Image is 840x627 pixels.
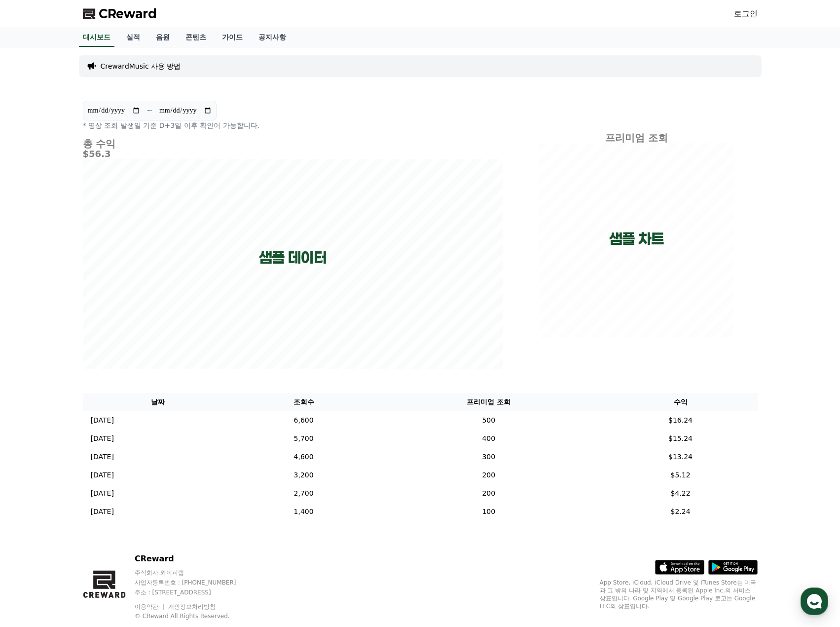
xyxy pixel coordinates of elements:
a: 홈 [3,313,65,338]
a: CReward [83,6,157,22]
p: 주소 : [STREET_ADDRESS] [135,588,255,596]
h4: 프리미엄 조회 [539,132,734,143]
span: CReward [99,6,157,22]
td: $4.22 [604,484,758,503]
p: 사업자등록번호 : [PHONE_NUMBER] [135,579,255,587]
th: 날짜 [83,393,234,411]
a: 콘텐츠 [178,28,214,47]
td: $5.12 [604,466,758,484]
a: CrewardMusic 사용 방법 [101,61,181,71]
p: [DATE] [91,433,114,444]
td: $15.24 [604,430,758,448]
p: [DATE] [91,415,114,426]
td: 200 [374,466,603,484]
p: App Store, iCloud, iCloud Drive 및 iTunes Store는 미국과 그 밖의 나라 및 지역에서 등록된 Apple Inc.의 서비스 상표입니다. Goo... [600,579,758,610]
a: 공지사항 [251,28,294,47]
a: 로그인 [734,8,758,20]
a: 실적 [118,28,148,47]
span: 홈 [31,328,37,336]
p: [DATE] [91,452,114,462]
a: 이용약관 [135,603,166,610]
td: 3,200 [233,466,374,484]
td: 5,700 [233,430,374,448]
td: $16.24 [604,411,758,430]
p: 샘플 차트 [609,230,664,248]
td: 4,600 [233,448,374,466]
p: [DATE] [91,488,114,499]
th: 프리미엄 조회 [374,393,603,411]
td: 6,600 [233,411,374,430]
p: CReward [135,553,255,565]
p: 주식회사 와이피랩 [135,569,255,577]
p: 샘플 데이터 [259,249,327,267]
a: 개인정보처리방침 [168,603,216,610]
td: 400 [374,430,603,448]
td: $2.24 [604,503,758,521]
h5: $56.3 [83,149,503,159]
p: [DATE] [91,507,114,517]
a: 대화 [65,313,127,338]
td: 200 [374,484,603,503]
td: 300 [374,448,603,466]
p: ~ [146,105,153,117]
a: 음원 [148,28,178,47]
span: 설정 [152,328,164,336]
p: * 영상 조회 발생일 기준 D+3일 이후 확인이 가능합니다. [83,120,503,130]
td: 1,400 [233,503,374,521]
td: 2,700 [233,484,374,503]
td: $13.24 [604,448,758,466]
span: 대화 [90,328,102,336]
a: 설정 [127,313,189,338]
td: 500 [374,411,603,430]
h4: 총 수익 [83,138,503,149]
th: 조회수 [233,393,374,411]
a: 대시보드 [79,28,114,47]
p: © CReward All Rights Reserved. [135,612,255,620]
p: [DATE] [91,470,114,480]
a: 가이드 [214,28,251,47]
th: 수익 [604,393,758,411]
td: 100 [374,503,603,521]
